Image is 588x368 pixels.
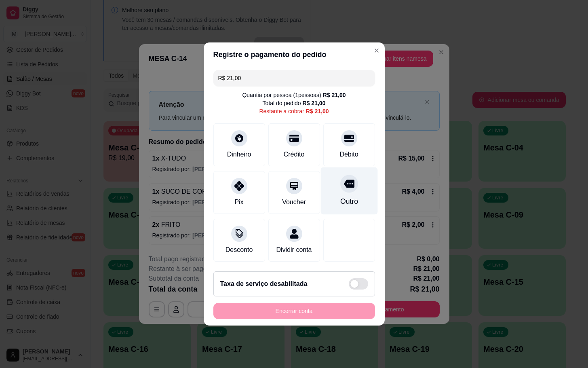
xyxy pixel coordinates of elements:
div: Débito [339,150,358,159]
div: Quantia por pessoa ( 1 pessoas) [242,91,346,99]
div: Desconto [226,245,253,255]
div: Total do pedido [263,99,326,107]
div: R$ 21,00 [303,99,326,107]
div: Dinheiro [227,150,251,159]
div: Outro [340,196,358,207]
button: Close [370,44,383,57]
div: Restante a cobrar [259,107,329,115]
input: Ex.: hambúrguer de cordeiro [218,70,370,86]
div: Pix [234,197,243,207]
div: Dividir conta [276,245,312,255]
h2: Taxa de serviço desabilitada [220,279,308,289]
div: Voucher [282,197,306,207]
header: Registre o pagamento do pedido [204,42,385,67]
div: Crédito [284,150,305,159]
div: R$ 21,00 [306,107,329,115]
div: R$ 21,00 [323,91,346,99]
